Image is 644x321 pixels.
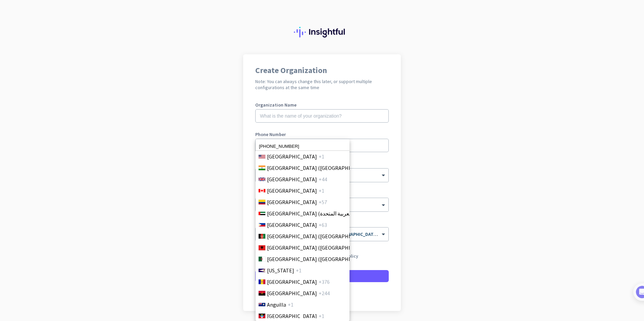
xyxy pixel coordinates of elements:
span: +57 [319,198,327,206]
span: [GEOGRAPHIC_DATA] [267,278,317,286]
span: [GEOGRAPHIC_DATA] [267,221,317,229]
span: [GEOGRAPHIC_DATA] [267,198,317,206]
span: +1 [319,312,324,320]
span: [GEOGRAPHIC_DATA] [267,312,317,320]
input: Search Country [256,142,350,151]
span: [US_STATE] [267,266,294,274]
span: +44 [319,175,327,183]
span: [GEOGRAPHIC_DATA] [267,152,317,160]
span: [GEOGRAPHIC_DATA] ([GEOGRAPHIC_DATA]) [267,164,372,172]
span: +1 [288,301,293,309]
span: Anguilla [267,301,286,309]
span: [GEOGRAPHIC_DATA] (‫[GEOGRAPHIC_DATA]‬‎) [267,232,372,240]
span: +1 [296,266,302,274]
span: +376 [319,278,330,286]
span: [GEOGRAPHIC_DATA] (‫الإمارات العربية المتحدة‬‎) [267,209,373,217]
span: [GEOGRAPHIC_DATA] [267,187,317,195]
span: +63 [319,221,327,229]
span: [GEOGRAPHIC_DATA] [267,175,317,183]
span: +244 [319,289,330,297]
span: [GEOGRAPHIC_DATA] ([GEOGRAPHIC_DATA]) [267,244,372,252]
span: [GEOGRAPHIC_DATA] [267,289,317,297]
span: +1 [319,152,324,160]
span: +1 [319,187,324,195]
span: [GEOGRAPHIC_DATA] (‫[GEOGRAPHIC_DATA]‬‎) [267,255,372,263]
